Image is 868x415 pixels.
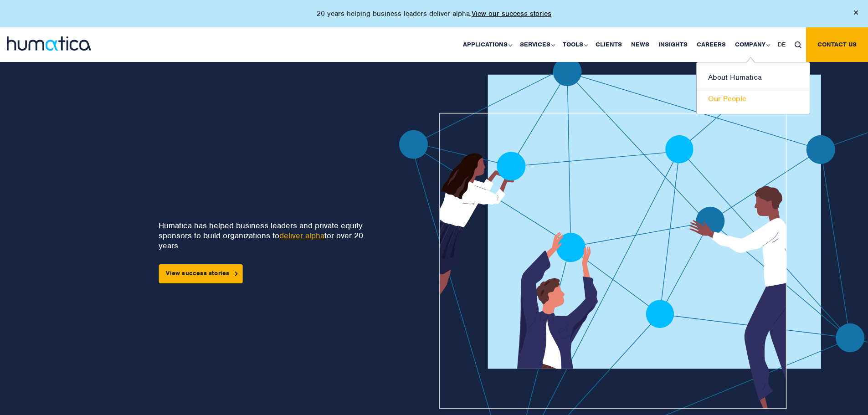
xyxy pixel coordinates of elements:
[515,27,558,62] a: Services
[730,27,773,62] a: Company
[591,27,627,62] a: Clients
[472,9,551,18] a: View our success stories
[654,27,692,62] a: Insights
[806,27,868,62] a: Contact us
[627,27,654,62] a: News
[458,27,515,62] a: Applications
[692,27,730,62] a: Careers
[317,9,551,18] p: 20 years helping business leaders deliver alpha.
[773,27,790,62] a: DE
[558,27,591,62] a: Tools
